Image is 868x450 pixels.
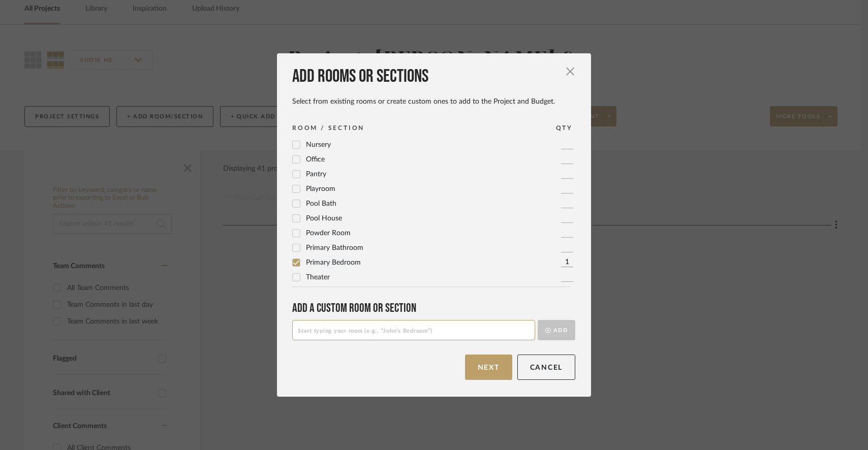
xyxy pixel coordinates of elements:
div: Select from existing rooms or create custom ones to add to the Project and Budget. [292,97,575,106]
div: Add a Custom room or Section [292,301,575,315]
button: Cancel [517,355,576,380]
span: Powder Room [306,230,351,237]
div: ROOM / SECTION [292,123,364,133]
span: Playroom [306,185,335,192]
div: QTY [556,123,573,133]
span: Nursery [306,141,331,148]
button: Next [465,355,512,380]
button: Add [538,320,575,340]
span: Pool House [306,215,342,222]
span: Primary Bathroom [306,244,363,251]
button: Close [560,61,580,82]
span: Primary Bedroom [306,259,361,266]
div: Add rooms or sections [292,66,575,88]
input: Start typing your room (e.g., “John’s Bedroom”) [292,320,535,340]
span: Office [306,156,325,163]
span: Pantry [306,171,326,178]
span: Pool Bath [306,200,336,207]
span: Theater [306,274,330,281]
